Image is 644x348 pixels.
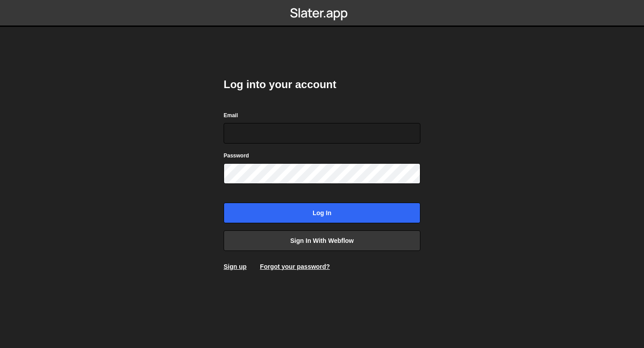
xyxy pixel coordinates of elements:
a: Sign up [224,263,246,270]
h2: Log into your account [224,77,420,92]
a: Forgot your password? [260,263,330,270]
label: Password [224,151,249,160]
input: Log in [224,203,420,223]
a: Sign in with Webflow [224,230,420,251]
label: Email [224,111,238,120]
